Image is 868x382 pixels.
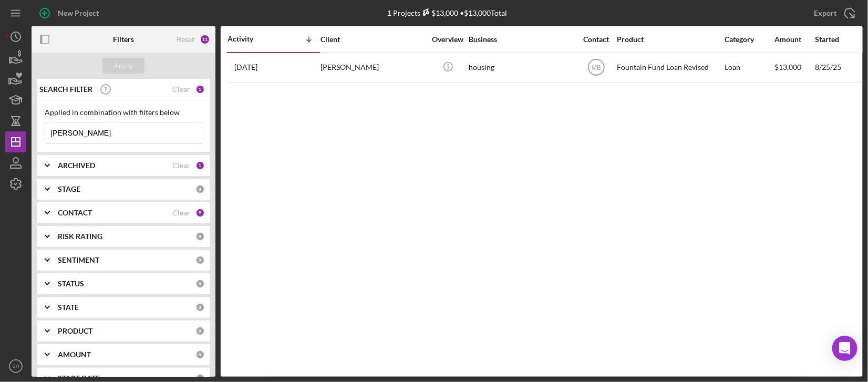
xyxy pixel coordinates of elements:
[195,255,205,265] div: 0
[803,3,863,24] button: Export
[58,3,99,24] div: New Project
[469,35,574,44] div: Business
[5,356,26,377] button: SH
[58,209,92,217] b: CONTACT
[12,364,19,369] text: SH
[58,327,92,335] b: PRODUCT
[195,326,205,336] div: 0
[39,85,92,94] b: SEARCH FILTER
[774,63,801,71] span: $13,000
[195,85,205,94] div: 1
[102,58,144,74] button: Apply
[195,232,205,241] div: 0
[469,54,574,81] div: housing
[195,161,205,170] div: 1
[195,279,205,288] div: 0
[58,350,91,359] b: AMOUNT
[113,35,134,44] b: Filters
[420,8,458,17] div: $13,000
[234,63,257,71] time: 2025-08-25 17:15
[58,185,80,193] b: STAGE
[114,58,133,74] div: Apply
[321,54,426,81] div: [PERSON_NAME]
[592,64,601,71] text: MB
[45,108,202,117] div: Applied in combination with filters below
[58,161,95,170] b: ARCHIVED
[725,54,773,81] div: Loan
[815,35,862,44] div: Started
[832,336,857,361] div: Open Intercom Messenger
[428,35,468,44] div: Overview
[228,35,274,43] div: Activity
[725,35,773,44] div: Category
[195,208,205,218] div: 9
[195,350,205,359] div: 0
[58,303,79,312] b: STATE
[32,3,109,24] button: New Project
[58,256,99,264] b: SENTIMENT
[815,54,862,81] div: 8/25/25
[172,85,190,94] div: Clear
[200,34,210,45] div: 11
[814,3,836,24] div: Export
[195,303,205,312] div: 0
[387,8,507,17] div: 1 Projects • $13,000 Total
[58,232,102,241] b: RISK RATING
[617,35,722,44] div: Product
[195,184,205,194] div: 0
[172,161,190,170] div: Clear
[58,280,84,288] b: STATUS
[576,35,616,44] div: Contact
[774,35,814,44] div: Amount
[177,35,194,44] div: Reset
[617,54,722,81] div: Fountain Fund Loan Revised
[172,209,190,217] div: Clear
[321,35,426,44] div: Client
